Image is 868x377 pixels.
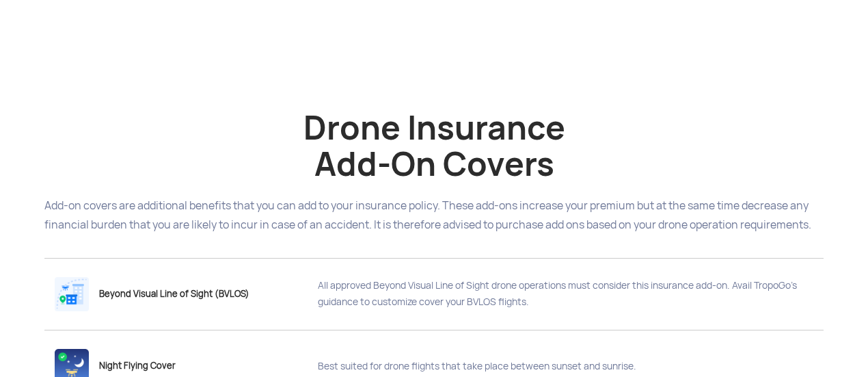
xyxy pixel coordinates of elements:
[44,196,824,235] p: Add-on covers are additional benefits that you can add to your insurance policy. These add-ons in...
[99,287,249,299] span: Beyond Visual Line of Sight (BVLOS)
[55,277,89,311] img: ic_addonbvlos.png
[99,359,176,371] span: Night Flying Cover
[308,259,813,328] div: All approved Beyond Visual Line of Sight drone operations must consider this insurance add-on. Av...
[44,110,824,183] h2: Drone Insurance Add-On Covers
